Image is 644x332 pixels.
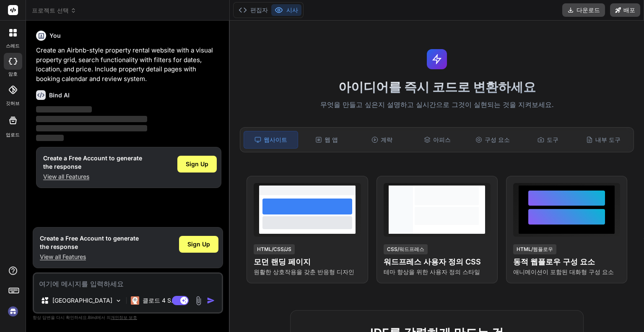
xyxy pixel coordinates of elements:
[517,246,553,252] font: HTML/웹플로우
[6,43,20,49] font: 스레드
[513,257,595,266] font: 동적 웹플로우 구성 요소
[111,315,137,320] font: 개인정보 보호
[381,136,392,143] font: 계략
[595,136,621,143] font: 내부 도구
[547,136,558,143] font: 도구
[49,91,70,99] h6: Bind AI
[40,234,139,251] h1: Create a Free Account to generate the response
[36,116,147,122] span: ‌
[43,154,142,171] h1: Create a Free Account to generate the response
[6,304,20,319] img: 로그인
[320,100,554,109] font: 무엇을 만들고 싶은지 설명하고 실시간으로 그것이 실현되는 것을 지켜보세요.
[235,4,271,16] button: 편집자
[187,240,210,248] span: Sign Up
[36,135,64,141] span: ‌
[131,296,139,305] img: 클로드 4 소네트
[286,6,298,13] font: 시사
[338,79,536,94] font: 아이디어를 즉시 코드로 변환하세요
[43,173,142,181] p: View all Features
[325,136,338,143] font: 웹 앱
[40,253,139,261] p: View all Features
[194,296,203,306] img: 부착
[384,257,481,266] font: 워드프레스 사용자 정의 CSS
[6,100,20,106] font: 깃허브
[33,315,88,320] font: 항상 답변을 다시 확인하세요.
[88,315,111,320] font: Bind에서 의
[254,268,354,275] font: 원활한 상호작용을 갖춘 반응형 디자인
[433,136,451,143] font: 아피스
[387,246,424,252] font: CSS/워드프레스
[610,3,640,17] button: 배포
[8,71,18,77] font: 암호
[264,136,287,143] font: 웹사이트
[115,297,122,304] img: 모델 선택
[186,160,208,168] span: Sign Up
[36,46,221,84] p: Create an Airbnb-style property rental website with a visual property grid, search functionality ...
[6,132,20,138] font: 업로드
[143,297,174,304] font: 클로드 4 S..
[49,31,61,40] h6: You
[250,6,268,13] font: 편집자
[254,257,311,266] font: 모던 랜딩 페이지
[207,296,215,305] img: 상
[32,7,69,14] font: 프로젝트 선택
[384,268,480,275] font: 테마 향상을 위한 사용자 정의 스타일
[623,6,635,13] font: 배포
[485,136,510,143] font: 구성 요소
[271,4,301,16] button: 시사
[576,6,600,13] font: 다운로드
[52,297,112,304] font: [GEOGRAPHIC_DATA]
[562,3,605,17] button: 다운로드
[257,246,291,252] font: HTML/CSS/JS
[36,125,147,131] span: ‌
[513,268,614,275] font: 애니메이션이 포함된 대화형 구성 요소
[36,106,92,112] span: ‌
